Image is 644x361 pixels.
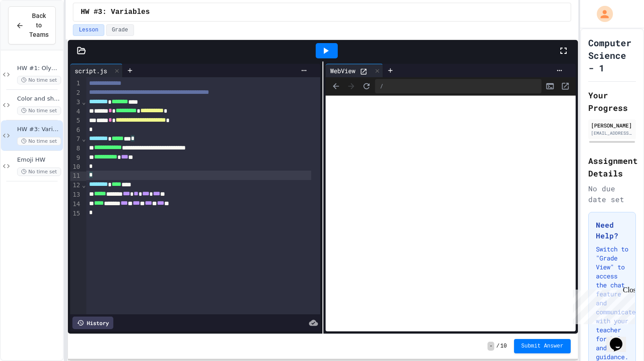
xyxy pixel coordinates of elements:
span: No time set [17,137,61,145]
span: No time set [17,167,61,176]
div: 11 [70,172,81,181]
iframe: chat widget [569,286,635,324]
h3: Need Help? [596,220,628,241]
iframe: chat widget [606,325,635,352]
div: 12 [70,181,81,190]
span: Forward [344,79,358,93]
span: HW #1: Olympic rings [17,65,61,72]
span: HW #3: Variables [80,7,150,18]
div: 8 [70,144,81,154]
h2: Your Progress [588,89,636,114]
span: - [487,342,494,351]
div: 3 [70,98,81,107]
div: WebView [326,64,383,77]
button: Back to Teams [8,6,56,44]
div: 7 [70,135,81,144]
span: HW #3: Variables [17,126,61,133]
span: Fold line [81,181,86,189]
div: 10 [70,163,81,172]
div: 15 [70,209,81,218]
button: Submit Answer [514,339,571,353]
div: [PERSON_NAME] [591,121,633,129]
button: Refresh [360,79,373,93]
iframe: Web Preview [326,96,576,332]
span: 10 [501,343,507,350]
div: No due date set [588,183,636,205]
span: Emoji HW [17,156,61,164]
span: No time set [17,76,61,84]
span: Color and shapes [17,95,61,103]
span: Fold line [81,135,86,142]
div: script.js [70,66,112,75]
div: 1 [70,79,81,88]
div: 6 [70,126,81,135]
div: 14 [70,200,81,209]
div: script.js [70,64,123,77]
h1: Computer Science - 1 [588,36,636,74]
div: Chat with us now!Close [4,4,62,57]
div: 5 [70,116,81,126]
button: Lesson [73,24,104,36]
div: History [72,317,113,329]
h2: Assignment Details [588,154,636,180]
span: No time set [17,106,61,115]
span: Back to Teams [29,11,49,40]
div: My Account [587,4,615,24]
button: Console [543,79,557,93]
div: WebView [326,66,360,75]
div: 4 [70,107,81,117]
div: 9 [70,154,81,163]
div: / [375,79,541,93]
span: / [496,343,499,350]
div: [EMAIL_ADDRESS][DOMAIN_NAME] [591,130,633,136]
button: Grade [106,24,134,36]
span: Fold line [81,98,86,106]
button: Open in new tab [559,79,572,93]
div: 2 [70,88,81,98]
div: 13 [70,190,81,200]
span: Submit Answer [521,343,563,350]
span: Back [329,79,343,93]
